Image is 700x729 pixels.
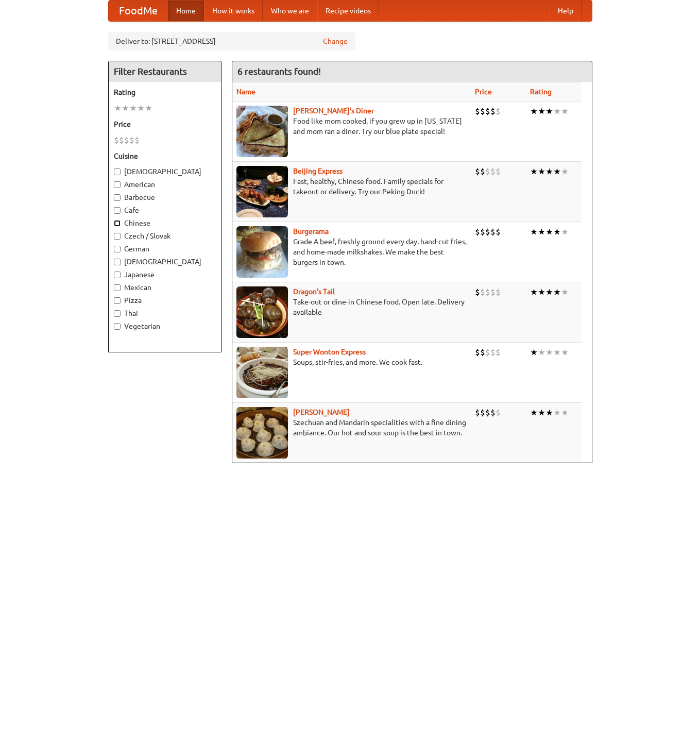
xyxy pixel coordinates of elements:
[114,220,121,227] input: Chinese
[236,226,288,278] img: burgerama.jpg
[530,286,538,298] li: ★
[114,233,121,240] input: Czech / Slovak
[114,244,216,254] label: German
[490,106,496,117] li: $
[561,407,569,418] li: ★
[109,61,221,82] h4: Filter Restaurants
[114,205,216,215] label: Cafe
[561,286,569,298] li: ★
[480,106,485,117] li: $
[553,286,561,298] li: ★
[550,1,582,21] a: Help
[114,310,121,317] input: Thai
[114,323,121,330] input: Vegetarian
[114,119,216,129] h5: Price
[538,166,545,177] li: ★
[293,348,366,356] b: Super Wonton Express
[263,1,317,21] a: Who we are
[293,227,329,235] a: Burgerama
[496,166,501,177] li: $
[114,192,216,202] label: Barbecue
[137,103,145,114] li: ★
[538,347,545,358] li: ★
[553,347,561,358] li: ★
[114,168,121,175] input: [DEMOGRAPHIC_DATA]
[236,286,288,338] img: dragon.jpg
[496,226,501,238] li: $
[236,347,288,398] img: superwonton.jpg
[530,347,538,358] li: ★
[236,417,467,438] p: Szechuan and Mandarin specialities with a fine dining ambiance. Our hot and sour soup is the best...
[538,226,545,238] li: ★
[475,347,480,358] li: $
[485,286,490,298] li: $
[475,286,480,298] li: $
[480,407,485,418] li: $
[114,282,216,293] label: Mexican
[114,308,216,318] label: Thai
[553,226,561,238] li: ★
[114,272,121,278] input: Japanese
[545,347,553,358] li: ★
[530,407,538,418] li: ★
[293,107,374,115] a: [PERSON_NAME]'s Diner
[480,226,485,238] li: $
[475,407,480,418] li: $
[538,106,545,117] li: ★
[530,106,538,117] li: ★
[538,407,545,418] li: ★
[496,407,501,418] li: $
[114,295,216,306] label: Pizza
[236,166,288,217] img: beijing.jpg
[114,257,216,267] label: [DEMOGRAPHIC_DATA]
[122,103,129,114] li: ★
[485,226,490,238] li: $
[475,88,492,96] a: Price
[236,176,467,197] p: Fast, healthy, Chinese food. Family specials for takeout or delivery. Try our Peking Duck!
[236,106,288,157] img: sallys.jpg
[109,1,168,21] a: FoodMe
[561,226,569,238] li: ★
[496,106,501,117] li: $
[114,166,216,177] label: [DEMOGRAPHIC_DATA]
[553,407,561,418] li: ★
[485,106,490,117] li: $
[114,246,121,252] input: German
[475,166,480,177] li: $
[168,1,204,21] a: Home
[293,287,335,296] b: Dragon's Tail
[114,297,121,304] input: Pizza
[538,286,545,298] li: ★
[114,134,119,146] li: $
[545,226,553,238] li: ★
[124,134,129,146] li: $
[480,166,485,177] li: $
[114,321,216,331] label: Vegetarian
[530,88,552,96] a: Rating
[236,88,255,96] a: Name
[114,87,216,97] h5: Rating
[323,36,348,46] a: Change
[490,347,496,358] li: $
[485,407,490,418] li: $
[114,194,121,201] input: Barbecue
[490,286,496,298] li: $
[114,151,216,161] h5: Cuisine
[561,347,569,358] li: ★
[293,167,343,175] a: Beijing Express
[236,407,288,459] img: shandong.jpg
[317,1,379,21] a: Recipe videos
[480,286,485,298] li: $
[204,1,263,21] a: How it works
[119,134,124,146] li: $
[553,166,561,177] li: ★
[114,103,122,114] li: ★
[114,218,216,228] label: Chinese
[475,106,480,117] li: $
[490,166,496,177] li: $
[236,357,467,367] p: Soups, stir-fries, and more. We cook fast.
[114,181,121,188] input: American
